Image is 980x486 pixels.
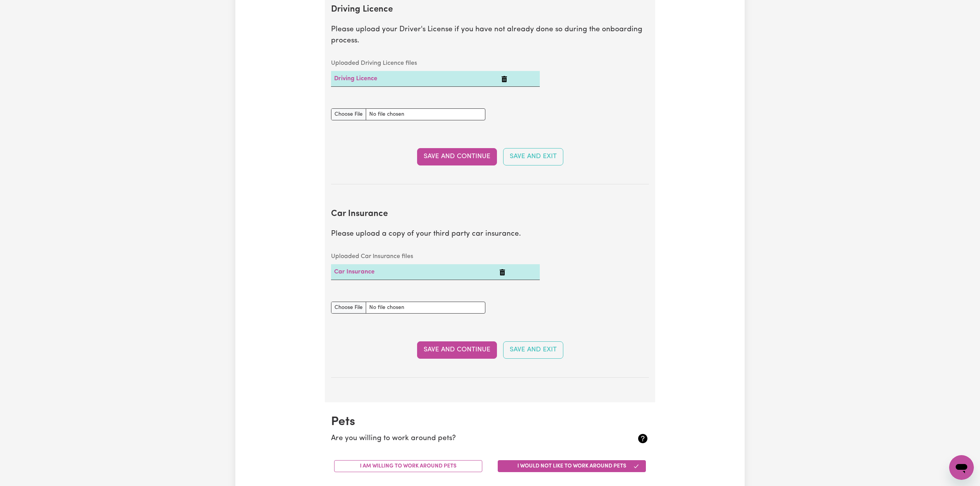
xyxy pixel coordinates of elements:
button: Delete Driving Licence [501,74,507,83]
button: I am willing to work around pets [334,460,482,472]
iframe: Button to launch messaging window [949,455,974,480]
button: Delete Car Insurance [499,267,505,277]
h2: Car Insurance [331,209,649,219]
p: Please upload your Driver's License if you have not already done so during the onboarding process. [331,24,649,47]
button: Save and Exit [503,148,563,165]
button: Save and Continue [417,148,497,165]
a: Driving Licence [334,76,377,82]
caption: Uploaded Driving Licence files [331,56,540,71]
button: I would not like to work around pets [498,460,646,472]
a: Car Insurance [334,269,375,275]
button: Save and Exit [503,341,563,358]
caption: Uploaded Car Insurance files [331,249,540,264]
p: Are you willing to work around pets? [331,433,596,444]
h2: Pets [331,415,649,429]
h2: Driving Licence [331,5,649,15]
p: Please upload a copy of your third party car insurance. [331,229,649,240]
button: Save and Continue [417,341,497,358]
